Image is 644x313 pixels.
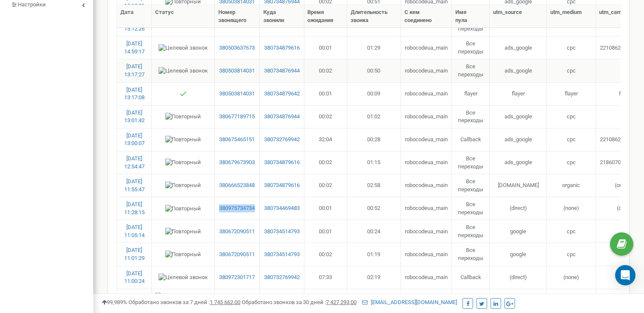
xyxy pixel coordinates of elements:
td: Все переходы [452,59,490,82]
td: 00:28 [347,128,401,151]
td: cpc [547,105,596,128]
img: Повторный [165,251,201,259]
a: [DATE] 15:12:26 [124,17,145,32]
a: 380975734734 [218,204,256,212]
td: 07:19 [304,289,348,312]
img: Повторный [165,228,201,236]
a: 380732769942 [263,274,300,282]
th: Имя пула [452,5,490,28]
td: 07:33 [304,266,348,289]
td: ads_google [490,36,547,59]
img: Повторный [165,136,201,144]
img: Отвечен [180,90,187,97]
img: Повторный [165,159,201,167]
a: [DATE] 13:17:27 [124,63,145,78]
td: cpc [547,59,596,82]
td: 00:09 [347,82,401,105]
td: cpc [547,289,596,312]
a: [DATE] 11:55:47 [124,178,145,193]
td: 01:02 [347,105,401,128]
a: 380672090511 [218,251,256,259]
td: [DOMAIN_NAME] [490,174,547,197]
span: 99,989% [102,299,127,305]
td: (direct) [490,266,547,289]
td: Все переходы [452,220,490,243]
a: 380503637673 [218,44,256,52]
td: robocodeua_main [401,243,452,265]
td: Все переходы [452,174,490,197]
a: 380734879616 [263,182,300,190]
td: ads_google [490,128,547,151]
td: 00:24 [347,220,401,243]
td: google [490,243,547,265]
th: Куда звонили [260,5,304,28]
td: 00:50 [347,59,401,82]
td: Callback [452,128,490,151]
td: (direct) [490,197,547,220]
td: Callback [452,266,490,289]
a: [DATE] 11:01:29 [124,247,145,261]
td: organic [547,174,596,197]
td: flayer [490,82,547,105]
a: 380734876944 [263,67,300,75]
td: Все переходы [452,105,490,128]
td: Callback [452,289,490,312]
a: 380503814031 [218,90,256,98]
td: Все переходы [452,151,490,174]
a: 380734514793 [263,251,300,259]
a: [DATE] 13:00:07 [124,132,145,147]
td: 02:58 [347,174,401,197]
td: robocodeua_main [401,59,452,82]
td: robocodeua_main [401,289,452,312]
td: robocodeua_main [401,105,452,128]
td: ads_google [490,151,547,174]
th: utm_medium [547,5,596,28]
td: cpc [547,243,596,265]
a: 380675465151 [218,136,256,144]
th: Время ожидания [304,5,348,28]
a: 380734514793 [263,228,300,236]
a: 380734876944 [263,113,300,121]
u: 7 427 293,00 [326,299,357,305]
a: [DATE] 11:00:16 [124,293,145,307]
a: 380503814031 [218,67,256,75]
td: robocodeua_main [401,197,452,220]
td: robocodeua_main [401,151,452,174]
img: Целевой звонок [159,274,208,282]
a: [DATE] 13:01:42 [124,109,145,124]
td: 01:29 [347,36,401,59]
a: [DATE] 11:05:14 [124,224,145,238]
td: 00:01 [304,220,348,243]
td: google [490,220,547,243]
th: Длительность звонка [347,5,401,28]
img: Повторный [165,205,201,213]
a: 380679673903 [218,159,256,167]
td: ads_google [490,289,547,312]
td: 00:02 [304,105,348,128]
td: Все переходы [452,36,490,59]
td: 00:02 [304,59,348,82]
td: Все переходы [452,197,490,220]
td: robocodeua_main [401,266,452,289]
a: [DATE] 11:28:15 [124,201,145,215]
img: Целевой звонок [159,67,208,75]
th: Дата [117,5,152,28]
a: 380677189715 [218,113,256,121]
td: 00:02 [304,243,348,265]
span: Обработано звонков за 30 дней : [242,299,357,305]
a: [DATE] 13:17:08 [124,87,145,101]
td: 01:19 [347,243,401,265]
td: 01:15 [347,151,401,174]
td: (none) [547,266,596,289]
td: robocodeua_main [401,220,452,243]
th: С кем соединено [401,5,452,28]
td: cpc [547,220,596,243]
a: [DATE] 11:00:24 [124,270,145,285]
a: 380666523848 [218,182,256,190]
td: 00:02 [304,151,348,174]
td: 00:01 [304,197,348,220]
td: 32:04 [304,128,348,151]
span: Обработано звонков за 7 дней : [128,299,240,305]
td: flayer [452,82,490,105]
a: 380734879616 [263,159,300,167]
